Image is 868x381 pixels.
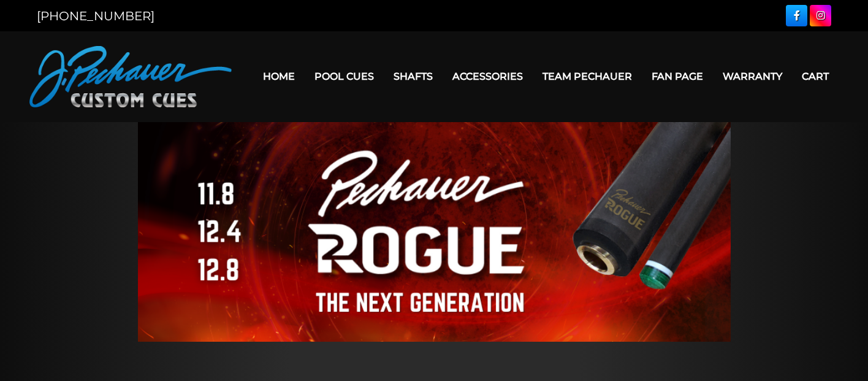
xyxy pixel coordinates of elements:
[642,61,713,92] a: Fan Page
[713,61,792,92] a: Warranty
[384,61,443,92] a: Shafts
[792,61,839,92] a: Cart
[37,9,154,23] a: [PHONE_NUMBER]
[443,61,533,92] a: Accessories
[29,46,232,107] img: Pechauer Custom Cues
[305,61,384,92] a: Pool Cues
[253,61,305,92] a: Home
[533,61,642,92] a: Team Pechauer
